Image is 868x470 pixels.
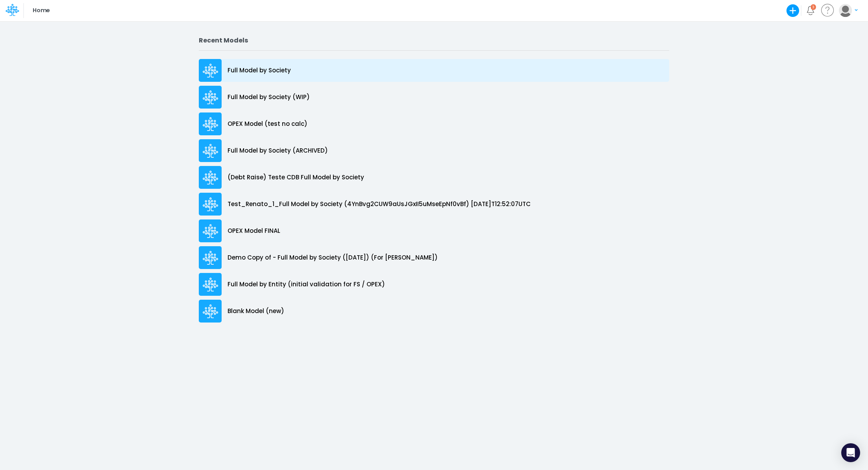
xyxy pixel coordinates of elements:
[199,244,669,271] a: Demo Copy of - Full Model by Society ([DATE]) (For [PERSON_NAME])
[199,191,669,217] a: Test_Renato_1_Full Model by Society (4YnBvg2CUW9aUsJGxII5uMseEpNf0vBf) [DATE]T12:52:07UTC
[228,120,307,129] p: OPEX Model (test no calc)
[812,5,814,9] div: 3 unread items
[199,271,669,298] a: Full Model by Entity (initial validation for FS / OPEX)
[33,6,50,15] p: Home
[841,443,860,462] div: Open Intercom Messenger
[228,173,364,182] p: (Debt Raise) Teste CDB Full Model by Society
[199,164,669,191] a: (Debt Raise) Teste CDB Full Model by Society
[228,227,280,236] p: OPEX Model FINAL
[199,57,669,84] a: Full Model by Society
[228,93,310,102] p: Full Model by Society (WIP)
[199,37,669,44] h2: Recent Models
[199,217,669,244] a: OPEX Model FINAL
[228,66,291,75] p: Full Model by Society
[199,137,669,164] a: Full Model by Society (ARCHIVED)
[228,200,531,209] p: Test_Renato_1_Full Model by Society (4YnBvg2CUW9aUsJGxII5uMseEpNf0vBf) [DATE]T12:52:07UTC
[228,307,284,316] p: Blank Model (new)
[228,280,385,289] p: Full Model by Entity (initial validation for FS / OPEX)
[228,253,438,262] p: Demo Copy of - Full Model by Society ([DATE]) (For [PERSON_NAME])
[228,146,328,155] p: Full Model by Society (ARCHIVED)
[199,111,669,137] a: OPEX Model (test no calc)
[806,6,815,15] a: Notifications
[199,298,669,324] a: Blank Model (new)
[199,84,669,111] a: Full Model by Society (WIP)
